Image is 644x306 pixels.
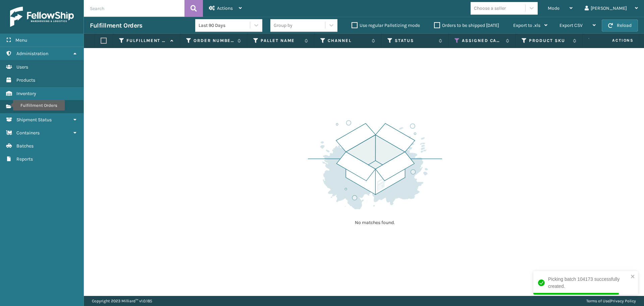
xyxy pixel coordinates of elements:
label: Product SKU [529,38,570,44]
p: Copyright 2023 Milliard™ v 1.0.185 [92,296,152,306]
span: Containers [16,130,40,136]
span: Menu [15,37,27,43]
h3: Fulfillment Orders [90,21,142,30]
span: Inventory [16,91,36,96]
span: Mode [548,5,559,11]
div: Choose a seller [474,5,506,12]
span: Shipment Status [16,117,52,123]
span: Administration [16,51,48,56]
label: Fulfillment Order Id [126,38,167,44]
label: Status [395,38,435,44]
div: Last 90 Days [199,22,251,29]
label: Order Number [194,38,234,44]
div: Picking batch 104173 successfully created. [548,276,629,290]
label: Pallet Name [261,38,301,44]
span: Batches [16,143,34,149]
label: Channel [328,38,368,44]
span: Fulfillment Orders [16,104,54,110]
label: Assigned Carrier Service [462,38,502,44]
img: logo [10,7,74,27]
span: Reports [16,156,33,162]
div: Group by [274,22,292,29]
span: Export CSV [559,23,583,28]
span: Export to .xls [513,23,540,28]
button: close [631,274,635,280]
span: Actions [217,5,233,11]
span: Actions [591,35,638,46]
span: Users [16,64,28,70]
button: Reload [602,19,638,32]
label: Use regular Palletizing mode [352,23,420,28]
span: Products [16,77,35,83]
label: Orders to be shipped [DATE] [434,23,499,28]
